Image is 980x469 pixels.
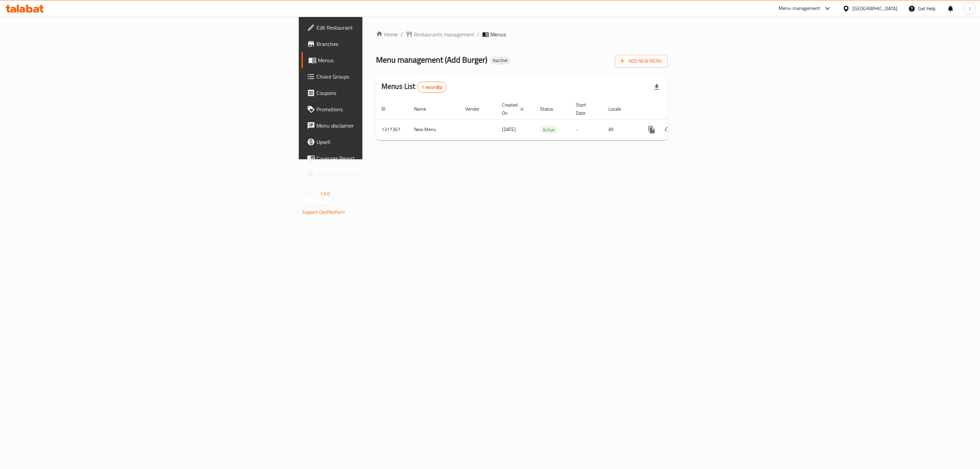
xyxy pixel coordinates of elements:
span: 1.0.0 [320,189,330,198]
span: Version: [302,189,319,198]
a: Grocery Checklist [301,166,462,183]
div: Menu-management [779,4,820,13]
div: Inactive [490,56,510,65]
span: Vendor [465,105,488,113]
nav: breadcrumb [376,30,668,38]
a: Choice Groups [301,68,462,85]
a: Menu disclaimer [301,117,462,134]
button: Add New Menu [615,55,668,67]
a: Menus [301,52,462,68]
a: Branches [301,36,462,52]
span: Active [540,126,557,134]
a: Coupons [301,85,462,101]
td: All [603,119,638,140]
a: Support.OpsPlatform [302,208,345,216]
span: Status [540,105,562,113]
button: more [643,122,660,138]
span: Menus [318,56,457,64]
span: Upsell [316,138,457,146]
span: Get support on: [302,201,333,210]
span: Locale [608,105,630,113]
span: Coupons [316,89,457,97]
span: Choice Groups [316,72,457,81]
a: Upsell [301,134,462,150]
button: Change Status [660,122,676,138]
span: 1 record(s) [418,84,446,91]
span: Menu disclaimer [316,122,457,130]
span: [DATE] [502,125,516,134]
span: Grocery Checklist [316,171,457,179]
div: Total records count [417,82,447,93]
table: enhanced table [376,99,714,140]
a: Coverage Report [301,150,462,166]
div: [GEOGRAPHIC_DATA] [852,5,897,12]
span: Menus [490,30,506,38]
div: Export file [649,79,665,95]
li: / [477,30,479,38]
span: Start Date [576,101,595,117]
span: ID [381,105,394,113]
span: Edit Restaurant [316,23,457,32]
span: Promotions [316,105,457,113]
a: Edit Restaurant [301,19,462,36]
span: l [969,5,970,12]
span: Add New Menu [620,57,662,65]
th: Actions [638,99,714,119]
a: Promotions [301,101,462,117]
td: - [570,119,603,140]
span: Name [414,105,435,113]
span: Branches [316,40,457,48]
h2: Menus List [381,81,446,93]
span: Inactive [490,58,510,63]
span: Created On [502,101,526,117]
span: Coverage Report [316,154,457,162]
